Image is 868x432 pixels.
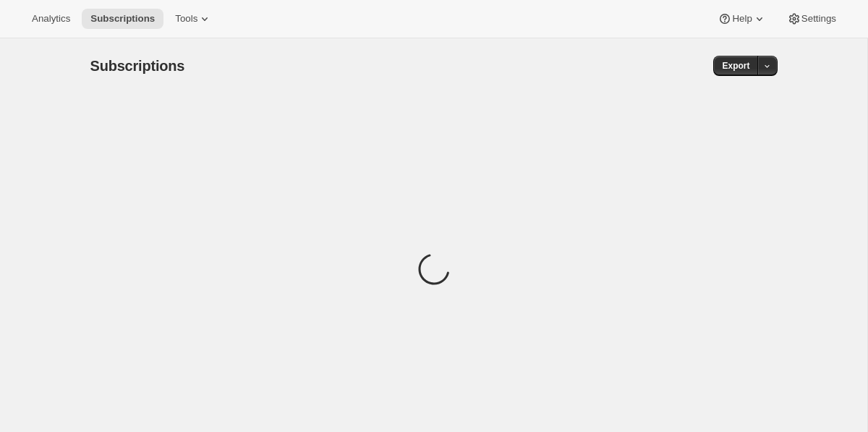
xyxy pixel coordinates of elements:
[713,56,758,76] button: Export
[722,60,749,72] span: Export
[732,13,752,25] span: Help
[90,58,185,74] span: Subscriptions
[166,9,221,29] button: Tools
[90,13,155,25] span: Subscriptions
[778,9,845,29] button: Settings
[82,9,163,29] button: Subscriptions
[32,13,70,25] span: Analytics
[23,9,79,29] button: Analytics
[709,9,775,29] button: Help
[801,13,836,25] span: Settings
[175,13,197,25] span: Tools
